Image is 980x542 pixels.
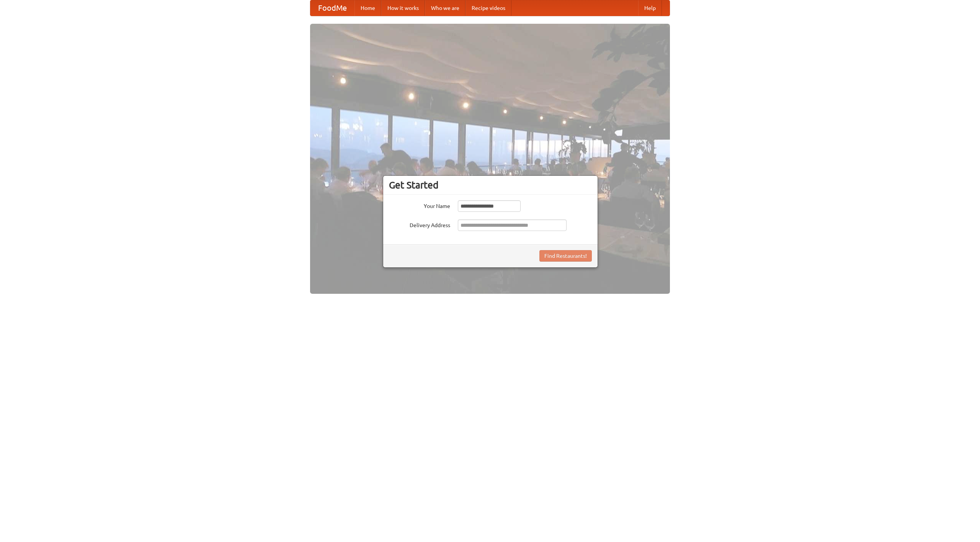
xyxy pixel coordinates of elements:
a: Home [354,0,381,16]
a: Recipe videos [465,0,511,16]
h3: Get Started [389,179,592,191]
a: Help [638,0,662,16]
label: Delivery Address [389,219,450,229]
label: Your Name [389,200,450,210]
a: Who we are [425,0,465,16]
a: How it works [381,0,425,16]
button: Find Restaurants! [539,250,592,262]
a: FoodMe [310,0,354,16]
